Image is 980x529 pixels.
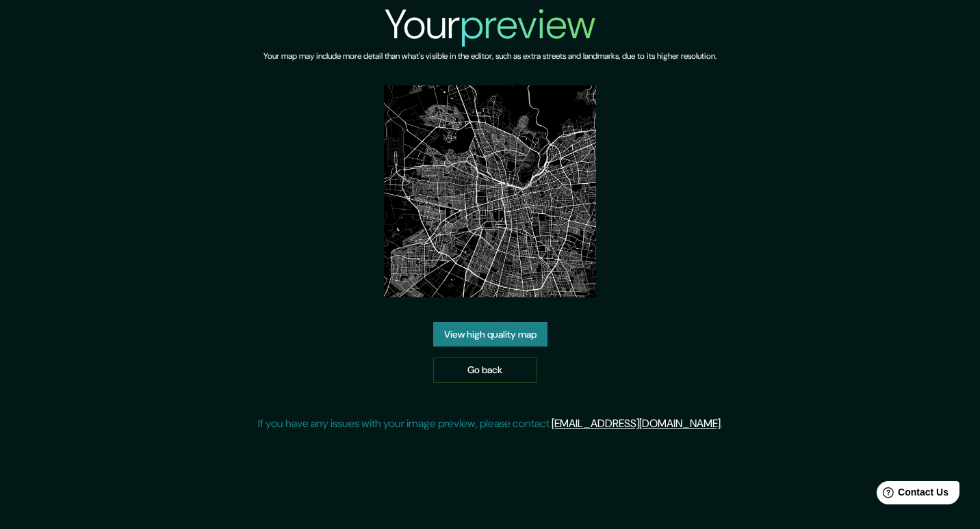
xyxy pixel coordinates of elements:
[552,416,721,431] a: [EMAIL_ADDRESS][DOMAIN_NAME]
[384,85,596,297] img: created-map-preview
[858,476,965,514] iframe: Help widget launcher
[263,49,717,64] h6: Your map may include more detail than what's visible in the editor, such as extra streets and lan...
[433,357,537,383] a: Go back
[433,322,547,347] a: View high quality map
[258,416,723,432] p: If you have any issues with your image preview, please contact .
